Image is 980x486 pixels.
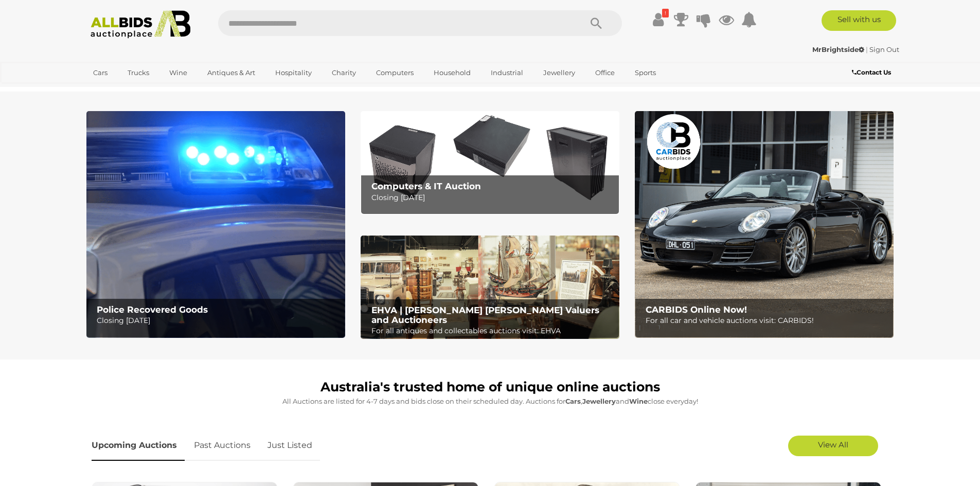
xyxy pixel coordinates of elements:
p: For all antiques and collectables auctions visit: EHVA [371,325,614,337]
a: Just Listed [260,430,320,461]
p: For all car and vehicle auctions visit: CARBIDS! [646,314,888,327]
img: Computers & IT Auction [361,111,619,214]
a: ! [651,10,666,29]
strong: Wine [629,397,648,405]
a: Contact Us [852,67,894,78]
p: Closing [DATE] [371,191,614,204]
a: Sign Out [869,45,899,53]
a: Jewellery [537,64,582,81]
a: Upcoming Auctions [92,430,185,461]
p: All Auctions are listed for 4-7 days and bids close on their scheduled day. Auctions for , and cl... [92,395,889,407]
a: Household [427,64,477,81]
a: Sports [628,64,663,81]
a: Charity [325,64,363,81]
a: CARBIDS Online Now! CARBIDS Online Now! For all car and vehicle auctions visit: CARBIDS! [635,111,894,338]
a: Hospitality [269,64,318,81]
a: Police Recovered Goods Police Recovered Goods Closing [DATE] [86,111,345,338]
i: ! [662,9,669,17]
a: Wine [163,64,194,81]
a: MrBrightside [812,45,866,53]
a: Past Auctions [186,430,258,461]
b: EHVA | [PERSON_NAME] [PERSON_NAME] Valuers and Auctioneers [371,305,599,325]
a: Office [589,64,621,81]
a: Computers [369,64,420,81]
p: Closing [DATE] [97,314,339,327]
h1: Australia's trusted home of unique online auctions [92,380,889,394]
a: Cars [86,64,114,81]
strong: MrBrightside [812,45,864,53]
a: View All [788,436,878,456]
a: Sell with us [822,10,896,31]
img: Police Recovered Goods [86,111,345,338]
strong: Cars [565,397,581,405]
a: Industrial [484,64,530,81]
img: Allbids.com.au [85,10,197,39]
b: Contact Us [852,68,891,76]
a: EHVA | Evans Hastings Valuers and Auctioneers EHVA | [PERSON_NAME] [PERSON_NAME] Valuers and Auct... [361,236,619,339]
b: CARBIDS Online Now! [646,304,747,315]
a: Trucks [121,64,156,81]
a: [GEOGRAPHIC_DATA] [86,81,173,98]
b: Computers & IT Auction [371,181,481,191]
a: Computers & IT Auction Computers & IT Auction Closing [DATE] [361,111,619,214]
b: Police Recovered Goods [97,304,208,315]
button: Search [571,10,622,36]
img: EHVA | Evans Hastings Valuers and Auctioneers [361,236,619,339]
span: | [866,45,868,53]
a: Antiques & Art [201,64,262,81]
img: CARBIDS Online Now! [635,111,894,338]
span: View All [818,440,848,449]
strong: Jewellery [582,397,616,405]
